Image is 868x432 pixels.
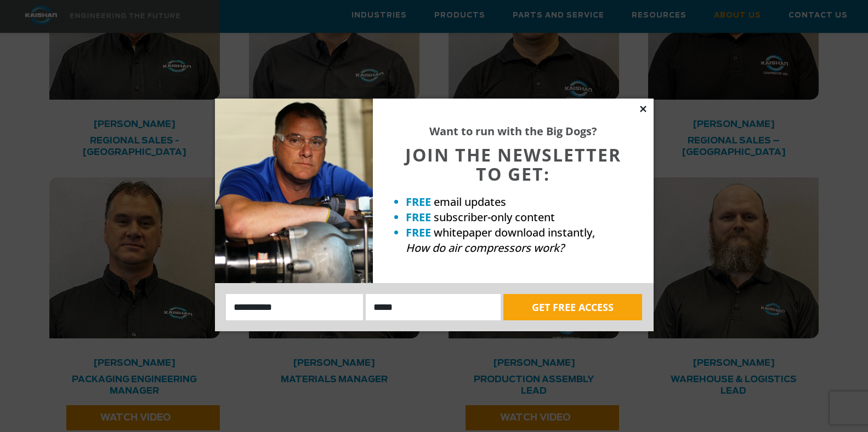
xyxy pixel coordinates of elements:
[226,294,364,320] input: Name:
[429,124,597,139] strong: Want to run with the Big Dogs?
[434,194,506,209] span: email updates
[366,294,501,320] input: Email
[503,294,642,320] button: GET FREE ACCESS
[406,240,564,255] em: How do air compressors work?
[406,225,431,240] strong: FREE
[406,194,431,209] strong: FREE
[434,210,555,224] span: subscriber-only content
[406,210,431,224] strong: FREE
[434,225,595,240] span: whitepaper download instantly,
[638,104,648,114] button: Close
[405,143,621,186] span: JOIN THE NEWSLETTER TO GET:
